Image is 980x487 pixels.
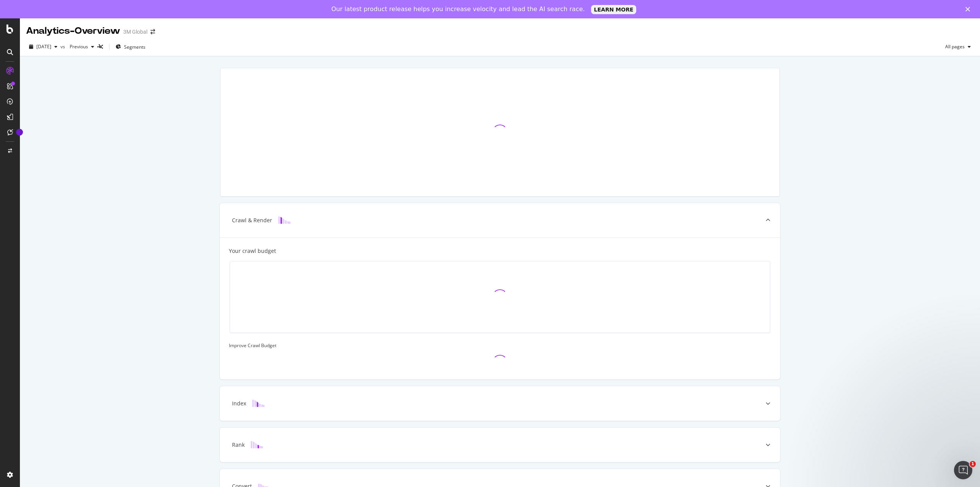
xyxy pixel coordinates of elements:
div: Rank [232,441,245,449]
img: block-icon [252,400,265,407]
span: Segments [124,44,145,50]
span: 1 [970,461,976,467]
div: arrow-right-arrow-left [150,29,155,34]
div: Improve Crawl Budget [229,342,771,349]
button: All pages [942,41,974,53]
img: block-icon [251,441,263,448]
button: Previous [67,41,97,53]
span: All pages [942,43,965,50]
button: [DATE] [26,41,60,53]
button: Segments [113,41,149,53]
div: Our latest product release helps you increase velocity and lead the AI search race. [332,5,585,13]
a: LEARN MORE [591,5,637,14]
iframe: Intercom live chat [954,461,972,479]
span: vs [60,43,67,50]
span: 2025 Aug. 3rd [36,43,51,50]
div: Crawl & Render [232,216,272,224]
div: Close [965,7,973,11]
div: Your crawl budget [229,247,276,255]
span: Previous [67,43,88,50]
img: block-icon [278,216,291,224]
div: 3M Global [123,28,147,36]
div: Analytics - Overview [26,25,120,38]
div: Tooltip anchor [16,129,23,136]
div: Index [232,400,246,407]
